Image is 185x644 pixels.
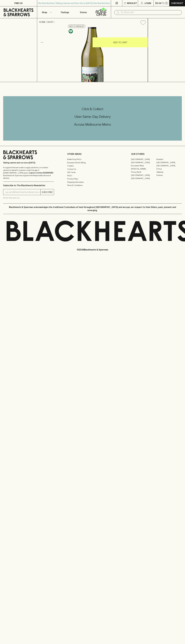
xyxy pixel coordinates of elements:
a: [GEOGRAPHIC_DATA] [156,164,182,167]
a: [GEOGRAPHIC_DATA] [131,177,156,180]
a: Stores [74,6,93,18]
a: Tastings [56,6,74,18]
a: Braddon [156,158,182,161]
button: Shop [37,6,56,18]
p: Shop [42,11,47,14]
p: OUR STORES [131,152,182,156]
a: [PERSON_NAME] [131,167,156,170]
strong: Liquor License #32064953 [29,172,53,174]
p: Subscribe to The Blackhearts Newsletter [3,184,54,187]
p: ADD TO CART [113,41,127,44]
a: [GEOGRAPHIC_DATA] [131,161,156,164]
p: $0.00 [155,2,162,5]
a: Fitzroy North [131,170,156,174]
input: Try "Pinot noir" [121,10,180,15]
a: Brunswick West [131,164,156,167]
a: Business & Bulk Gifting [67,161,118,164]
a: Fitzroy [156,167,182,170]
p: It is against the law to sell or supply alcohol to, or to obtain alcohol on behalf of a person un... [3,166,54,179]
p: Tastings [61,11,69,14]
p: Login [145,2,151,5]
button: Add to wishlist [68,25,85,28]
p: OTHER AREAS [67,152,118,156]
div: Call to action block [3,96,182,141]
h5: Uber Same-Day Delivery [3,114,182,119]
h5: Click & Collect [3,107,182,111]
img: 40954.png [37,27,148,82]
p: Sibling owned and run since [DATE] [3,161,54,164]
p: We will never spam you [3,197,54,199]
a: Gift Cards [67,171,118,174]
a: FAQ's [67,174,118,177]
a: Privacy Policy [67,177,118,180]
a: Prahran [156,174,182,177]
h5: Across Melbourne Metro [3,122,182,127]
button: SUBSCRIBE [41,189,54,195]
a: Contact Us [67,167,118,171]
p: 0 [166,2,167,4]
p: Stores [80,11,87,14]
a: Made without the use of any animal products. [68,28,74,34]
img: Vegan [69,29,73,33]
p: SUBSCRIBE [42,191,53,194]
p: Checkout [171,2,183,5]
button: Add to wishlist [139,19,147,26]
a: [GEOGRAPHIC_DATA] [131,158,156,161]
button: ADD TO CART [93,37,148,47]
a: Bottle Drop FAQ's [67,158,118,161]
a: Terms & Conditions [67,184,118,187]
a: SHOP [47,21,53,23]
a: HOME [39,21,45,23]
input: e.g. jane@blackheartsandsparrows.com.au [5,190,40,194]
a: Geelong [156,170,182,174]
p: Blackhearts & Sparrows acknowledges the traditional Custodians of land throughout [GEOGRAPHIC_DAT... [5,206,180,212]
a: Careers [67,164,118,167]
a: [GEOGRAPHIC_DATA] [156,161,182,164]
p: FIND US [14,2,23,5]
a: [GEOGRAPHIC_DATA] [131,174,156,177]
p: Wishlist [127,2,137,5]
a: Shipping Information [67,180,118,184]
